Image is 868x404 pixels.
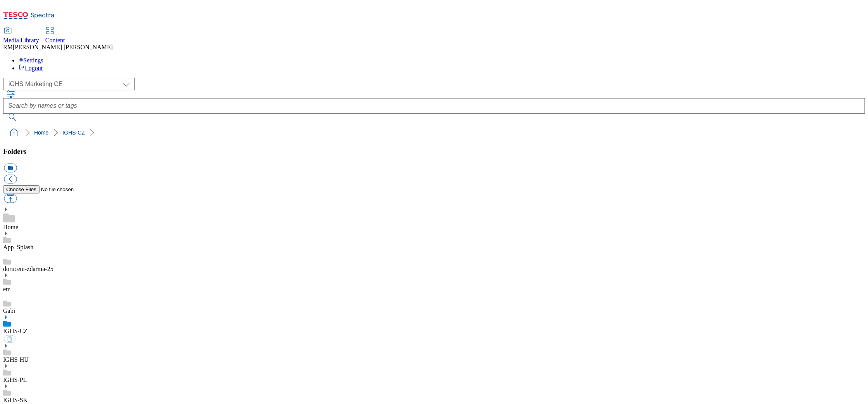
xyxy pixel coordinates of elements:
[19,57,43,64] a: Settings
[19,65,43,71] a: Logout
[3,37,39,43] span: Media Library
[3,224,18,230] a: Home
[3,28,39,44] a: Media Library
[3,307,15,314] a: Gabi
[3,147,865,156] h3: Folders
[3,286,11,292] a: em
[3,328,28,334] a: IGHS-CZ
[3,44,13,50] span: RM
[34,129,48,136] a: Home
[3,98,865,114] input: Search by names or tags
[3,244,33,250] a: App_Splash
[3,397,28,403] a: IGHS-SK
[13,44,113,50] span: [PERSON_NAME] [PERSON_NAME]
[3,266,53,272] a: doruceni-zdarma-25
[62,129,85,136] a: IGHS-CZ
[45,28,65,44] a: Content
[3,125,865,140] nav: breadcrumb
[3,356,29,363] a: IGHS-HU
[3,376,27,383] a: IGHS-PL
[8,126,20,139] a: home
[45,37,65,43] span: Content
